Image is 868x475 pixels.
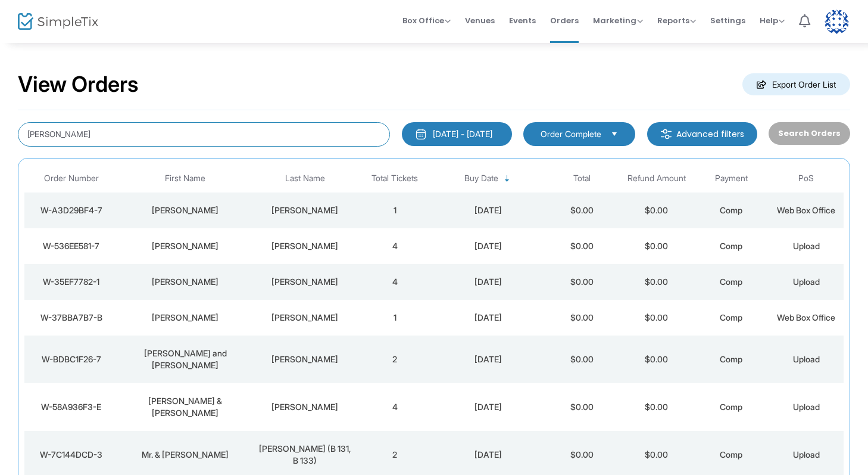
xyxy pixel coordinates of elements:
[647,122,757,146] m-button: Advanced filters
[619,164,694,193] th: Refund Amount
[619,300,694,336] td: $0.00
[742,73,850,95] m-button: Export Order List
[27,312,115,324] div: W-37BBA7B7-B
[720,205,742,215] span: Comp
[464,173,498,184] span: Buy Date
[27,276,115,288] div: W-35EF7782-1
[357,383,432,431] td: 4
[255,276,354,288] div: Weisberg
[720,241,742,251] span: Comp
[121,312,249,324] div: Jonathan
[357,228,432,264] td: 4
[502,174,512,184] span: Sortable
[121,204,249,216] div: Linda
[121,240,249,252] div: Seth
[27,204,115,216] div: W-A3D29BF4-7
[465,5,495,36] span: Venues
[435,204,541,216] div: 9/22/2025
[544,164,619,193] th: Total
[760,15,785,26] span: Help
[121,395,249,419] div: Robyn & Jonathan
[121,276,249,288] div: Seth
[255,401,354,413] div: Weiss
[357,336,432,383] td: 2
[544,193,619,228] td: $0.00
[793,277,820,287] span: Upload
[777,312,835,322] span: Web Box Office
[255,204,354,216] div: Weiss
[255,312,354,324] div: Weiss
[544,300,619,336] td: $0.00
[720,449,742,460] span: Comp
[435,449,541,461] div: 9/15/2025
[27,353,115,365] div: W-BDBC1F26-7
[357,300,432,336] td: 1
[619,193,694,228] td: $0.00
[619,336,694,383] td: $0.00
[657,15,696,26] span: Reports
[44,173,99,184] span: Order Number
[285,173,325,184] span: Last Name
[715,173,748,184] span: Payment
[720,354,742,364] span: Comp
[606,128,623,141] button: Select
[121,347,249,371] div: Jillian and Andrew
[435,240,541,252] div: 9/18/2025
[255,443,354,467] div: Tuchman (B 131, B 133)
[793,449,820,460] span: Upload
[544,383,619,431] td: $0.00
[357,164,432,193] th: Total Tickets
[720,277,742,287] span: Comp
[27,240,115,252] div: W-536EE581-7
[255,240,354,252] div: Weisberg
[541,128,601,140] span: Order Complete
[435,312,541,324] div: 9/16/2025
[793,241,820,251] span: Upload
[402,122,512,146] button: [DATE] - [DATE]
[619,383,694,431] td: $0.00
[550,5,579,36] span: Orders
[255,353,354,365] div: Weiss
[619,228,694,264] td: $0.00
[121,449,249,461] div: Mr. & Mrs. Allen
[720,402,742,412] span: Comp
[509,5,536,36] span: Events
[544,264,619,300] td: $0.00
[18,72,139,98] h2: View Orders
[402,15,451,26] span: Box Office
[798,173,814,184] span: PoS
[433,128,492,140] div: [DATE] - [DATE]
[660,128,672,140] img: filter
[435,401,541,413] div: 9/15/2025
[357,264,432,300] td: 4
[27,449,115,461] div: W-7C144DCD-3
[18,122,390,147] input: Search by name, email, phone, order number, ip address, or last 4 digits of card
[777,205,835,215] span: Web Box Office
[27,401,115,413] div: W-58A936F3-E
[544,336,619,383] td: $0.00
[544,228,619,264] td: $0.00
[793,402,820,412] span: Upload
[710,5,745,36] span: Settings
[435,276,541,288] div: 9/17/2025
[435,353,541,365] div: 9/15/2025
[357,193,432,228] td: 1
[165,173,205,184] span: First Name
[793,354,820,364] span: Upload
[720,312,742,322] span: Comp
[619,264,694,300] td: $0.00
[415,128,427,140] img: monthly
[593,15,643,26] span: Marketing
